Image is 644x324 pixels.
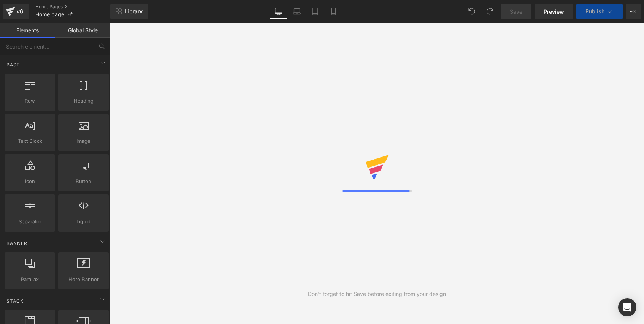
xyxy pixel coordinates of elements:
span: Publish [585,8,604,14]
span: Banner [6,240,28,247]
a: Desktop [270,4,288,19]
span: Library [125,8,143,15]
a: v6 [3,4,29,19]
a: Mobile [324,4,343,19]
span: Icon [7,177,53,185]
span: Image [60,137,106,145]
span: Text Block [7,137,53,145]
button: Undo [464,4,479,19]
a: Home Pages [35,4,110,10]
a: Laptop [288,4,306,19]
div: v6 [15,6,25,16]
div: Open Intercom Messenger [618,298,636,316]
span: Preview [544,8,564,16]
span: Hero Banner [60,275,106,283]
span: Row [7,97,53,105]
span: Base [6,61,21,68]
a: Tablet [306,4,324,19]
span: Home page [35,11,64,17]
a: New Library [110,4,148,19]
span: Separator [7,218,53,226]
button: Redo [482,4,498,19]
span: Liquid [60,218,106,226]
span: Parallax [7,275,53,283]
div: Don't forget to hit Save before exiting from your design [308,290,446,298]
span: Button [60,177,106,185]
button: More [626,4,641,19]
a: Preview [535,4,573,19]
span: Stack [6,297,24,305]
a: Global Style [55,23,110,38]
span: Save [510,8,522,16]
span: Heading [60,97,106,105]
button: Publish [576,4,623,19]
